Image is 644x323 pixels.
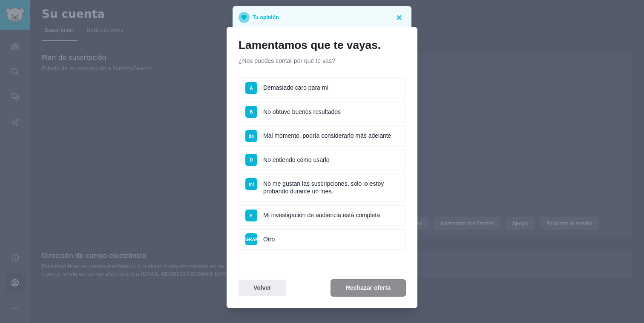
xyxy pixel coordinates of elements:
[250,85,253,91] font: A
[253,284,271,291] font: Volver
[239,57,335,64] font: ¿Nos puedes contar por qué te vas?
[250,157,253,162] font: D
[253,14,279,20] font: Tu opinión
[250,109,253,114] font: B
[245,237,262,242] font: GRAMO
[239,39,381,51] font: Lamentamos que te vayas.
[250,213,253,218] font: F
[239,280,286,296] button: Volver
[249,181,254,187] font: mi
[249,133,254,139] font: do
